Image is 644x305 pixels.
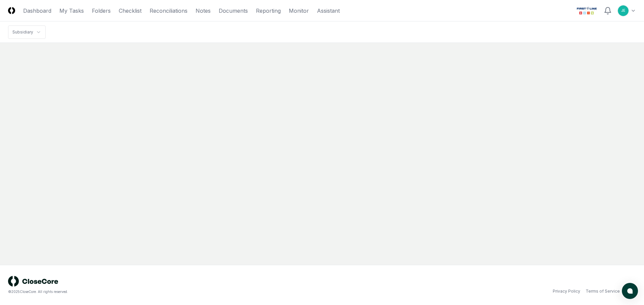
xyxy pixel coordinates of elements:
button: atlas-launcher [622,283,638,299]
a: Documents [219,7,248,15]
div: Subsidiary [12,29,33,35]
a: Notes [196,7,211,15]
a: Assistant [317,7,340,15]
span: JE [621,8,625,13]
div: © 2025 CloseCore. All rights reserved. [8,289,322,294]
a: Privacy Policy [553,288,580,294]
a: Checklist [119,7,142,15]
a: My Tasks [59,7,84,15]
a: Reporting [256,7,281,15]
nav: breadcrumb [8,25,46,39]
a: Dashboard [23,7,51,15]
img: Logo [8,7,15,14]
a: Folders [92,7,111,15]
a: Monitor [289,7,309,15]
a: Terms of Service [586,288,620,294]
img: First Line Technology logo [575,5,598,16]
button: JE [617,5,629,17]
img: logo [8,276,58,287]
a: Reconciliations [150,7,187,15]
